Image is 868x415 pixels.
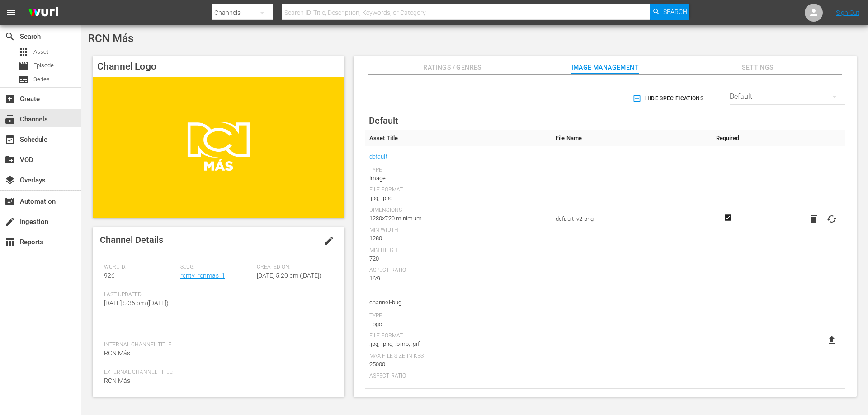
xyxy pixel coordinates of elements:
span: Search [5,31,15,42]
span: Hide Specifications [634,94,703,103]
td: default_v2.png [551,146,708,292]
a: rcntv_rcnmas_1 [180,272,225,279]
span: Channel Details [100,234,163,245]
div: Aspect Ratio [369,267,547,274]
span: edit [324,235,335,246]
span: Overlays [5,175,15,186]
span: Episode [18,61,29,71]
div: Logo [369,320,547,329]
span: Create [5,93,15,104]
div: Min Height [369,247,547,254]
span: Created On: [257,264,329,271]
span: Ingestion [5,216,15,227]
span: Bits Tile [369,393,547,405]
div: File Format [369,187,547,194]
div: Default [730,84,845,109]
th: Asset Title [365,130,551,146]
span: Episode [33,61,54,70]
a: Sign Out [836,9,859,16]
span: channel-bug [369,297,547,308]
span: Last Updated: [104,291,176,298]
div: File Format [369,332,547,340]
img: RCN Más [93,77,344,218]
div: 1280x720 minimum [369,214,547,223]
span: 926 [104,272,115,279]
span: Channels [5,114,15,125]
h4: Channel Logo [93,56,344,77]
div: 1280 [369,234,547,243]
span: Asset [18,47,29,57]
a: default [369,151,387,163]
span: Description: [104,396,329,404]
div: 25000 [369,360,547,369]
span: Reports [5,237,15,247]
div: Image [369,174,547,183]
div: Type [369,312,547,320]
span: Image Management [571,62,639,73]
div: Min Width [369,227,547,234]
svg: Required [722,214,733,222]
th: Required [708,130,747,146]
span: External Channel Title: [104,369,329,376]
button: Search [650,4,689,20]
span: menu [5,7,16,18]
div: 720 [369,254,547,263]
span: Asset [33,47,48,56]
span: Ratings / Genres [419,62,486,73]
img: ans4CAIJ8jUAAAAAAAAAAAAAAAAAAAAAAAAgQb4GAAAAAAAAAAAAAAAAAAAAAAAAJMjXAAAAAAAAAAAAAAAAAAAAAAAAgAT5G... [22,2,65,23]
span: Series [33,75,50,84]
span: [DATE] 5:36 pm ([DATE]) [104,299,169,307]
span: Slug: [180,264,252,271]
span: Settings [724,62,792,73]
button: Hide Specifications [631,86,707,111]
div: Type [369,167,547,174]
span: Schedule [5,134,15,145]
span: Wurl ID: [104,264,176,271]
button: edit [318,230,340,252]
span: Search [663,4,687,20]
span: Series [18,74,29,85]
span: VOD [5,154,15,165]
span: RCN Más [104,350,130,357]
div: Dimensions [369,207,547,214]
div: 16:9 [369,274,547,283]
span: Automation [5,196,15,207]
div: Max File Size In Kbs [369,353,547,360]
div: .jpg, .png, .bmp, .gif [369,340,547,349]
div: Aspect Ratio [369,373,547,380]
span: RCN Más [104,377,130,384]
div: .jpg, .png [369,194,547,203]
th: File Name [551,130,708,146]
span: [DATE] 5:20 pm ([DATE]) [257,272,321,279]
span: Default [369,115,398,126]
span: Internal Channel Title: [104,341,329,349]
span: RCN Más [88,32,133,45]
